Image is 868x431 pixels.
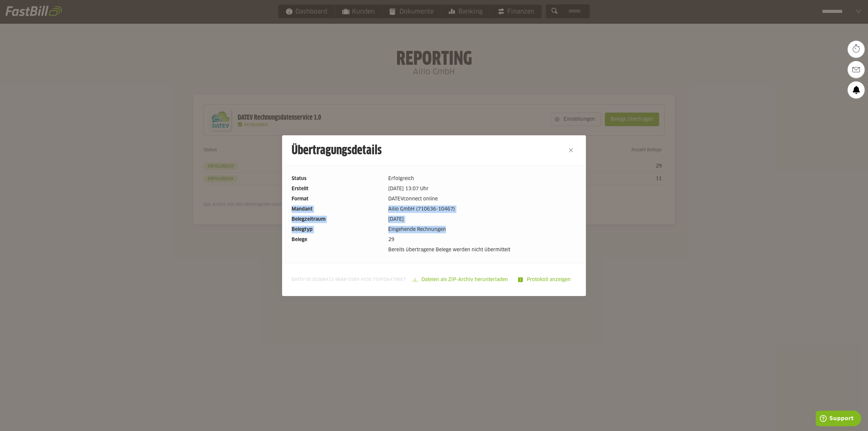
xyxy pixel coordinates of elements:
dt: Format [292,195,383,203]
dd: [DATE] 13:07 Uhr [388,185,576,193]
dt: Status [292,175,383,182]
dd: Eingehende Rechnungen [388,226,576,233]
dd: Erfolgreich [388,175,576,182]
dt: Belege [292,236,383,243]
dt: Erstellt [292,185,383,193]
dd: Bereits übertragene Belege werden nicht übermittelt [388,246,576,254]
span: DATEV ID: [292,277,406,282]
dt: Belegtyp [292,226,383,233]
dd: DATEVconnect online [388,195,576,203]
dt: Belegzeitraum [292,216,383,223]
sl-button: Dateien als ZIP-Archiv herunterladen [408,273,514,287]
iframe: Öffnet ein Widget, in dem Sie weitere Informationen finden [816,411,861,428]
dd: 29 [388,236,576,243]
dd: Ailio GmbH (710636-10467) [388,205,576,213]
span: 2D3B8433-BBA8-05B9-493E-759FDA4796E7 [312,278,406,282]
dt: Mandant [292,205,383,213]
dd: [DATE] [388,216,576,223]
sl-button: Protokoll anzeigen [514,273,576,287]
